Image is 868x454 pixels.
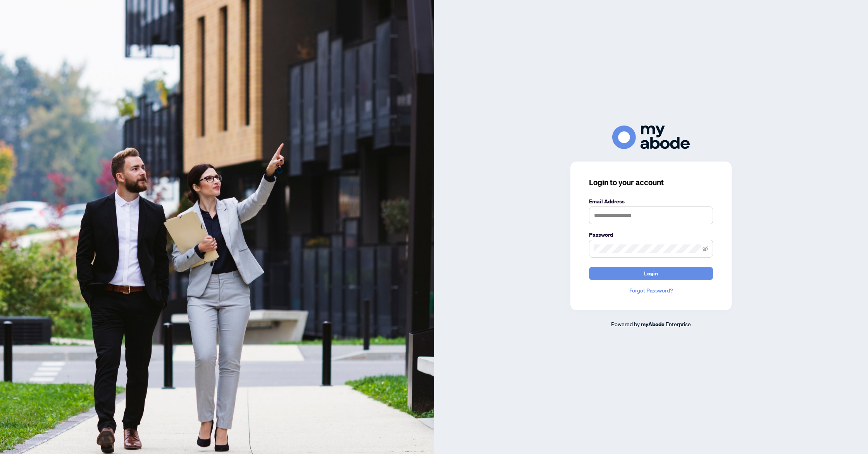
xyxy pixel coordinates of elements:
span: eye-invisible [703,246,708,251]
label: Password [589,230,713,239]
a: Forgot Password? [589,286,713,295]
a: myAbode [641,320,665,328]
img: ma-logo [612,126,690,149]
span: Powered by [611,320,640,327]
span: Login [644,267,658,280]
label: Email Address [589,197,713,206]
button: Login [589,267,713,280]
h3: Login to your account [589,177,713,188]
span: Enterprise [666,320,691,327]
